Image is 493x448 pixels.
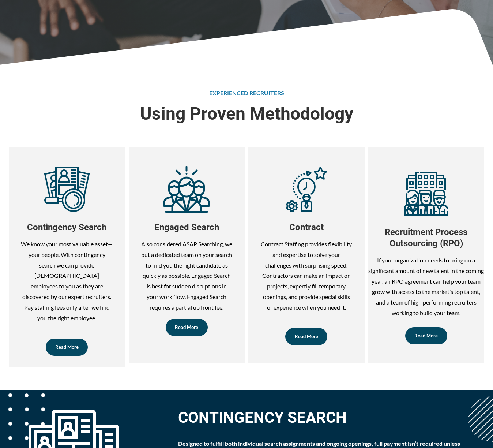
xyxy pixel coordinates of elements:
span: Read More [295,334,318,339]
a: Read More [405,327,447,344]
span: Read More [55,345,79,350]
p: If your organization needs to bring on a significant amount of new talent in the coming year, an ... [368,255,485,318]
a: Read More [46,339,88,356]
span: Contingency Search [20,222,113,233]
span: EXPERIENCED RECRUITERS [209,89,284,96]
span: Read More [414,333,438,338]
span: CONTINGENCY SEARCH [178,408,466,427]
span: Engaged Search [140,222,233,233]
p: Contract Staffing provides flexibility and expertise to solve your challenges with surprising spe... [260,239,353,313]
a: Read More [166,319,208,336]
span: Read More [175,325,198,330]
p: We know your most valuable asset—your people. With contingency search we can provide [DEMOGRAPHIC... [20,239,113,323]
span: Recruitment Process Outsourcing (RPO) [368,227,485,249]
span: Using Proven Methodology [9,104,484,124]
span: Contract [260,222,353,233]
p: Also considered ASAP Searching, we put a dedicated team on your search to find you the right cand... [140,239,233,313]
a: Read More [285,328,327,345]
